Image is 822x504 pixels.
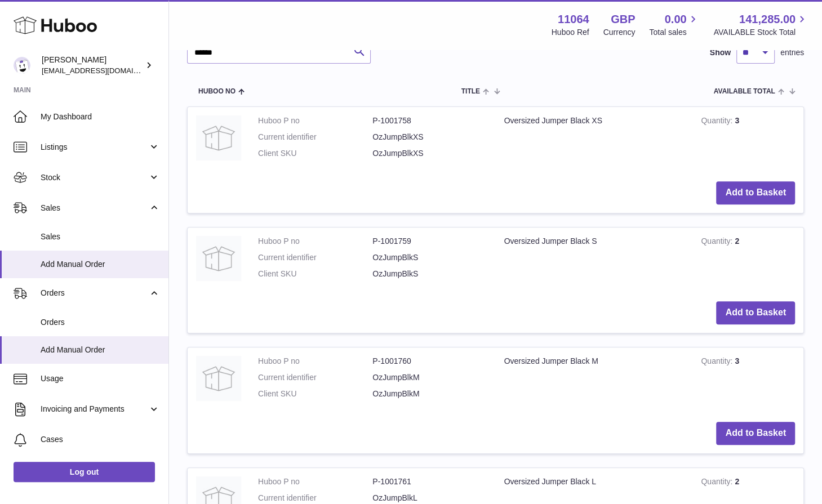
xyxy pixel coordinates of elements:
span: Cases [41,434,160,445]
dd: OzJumpBlkM [372,372,487,383]
a: 0.00 Total sales [649,12,699,38]
span: Total sales [649,27,699,38]
div: [PERSON_NAME] [42,55,143,76]
span: Stock [41,172,148,183]
dt: Current identifier [258,372,372,383]
div: Huboo Ref [552,27,589,38]
span: Sales [41,231,160,242]
dt: Client SKU [258,389,372,399]
dd: OzJumpBlkXS [372,132,487,142]
strong: GBP [611,12,635,27]
span: AVAILABLE Total [714,88,775,95]
span: Orders [41,317,160,328]
td: 3 [692,107,803,173]
dd: OzJumpBlkL [372,493,487,503]
dd: OzJumpBlkM [372,389,487,399]
span: Sales [41,203,148,213]
span: Orders [41,288,148,298]
a: 141,285.00 AVAILABLE Stock Total [713,12,808,38]
span: entries [780,47,804,58]
dt: Client SKU [258,148,372,159]
button: Add to Basket [716,181,795,204]
div: Currency [603,27,636,38]
strong: Quantity [701,116,735,128]
dd: P-1001759 [372,236,487,247]
button: Add to Basket [716,422,795,445]
label: Show [710,47,731,58]
dt: Huboo P no [258,115,372,126]
span: 141,285.00 [739,12,796,27]
td: 2 [692,228,803,293]
a: Log out [14,462,155,482]
img: Oversized Jumper Black M [196,356,241,401]
dt: Current identifier [258,493,372,503]
strong: Quantity [701,477,735,489]
img: imichellrs@gmail.com [14,57,30,74]
span: AVAILABLE Stock Total [713,27,808,38]
img: Oversized Jumper Black XS [196,115,241,160]
span: Add Manual Order [41,345,160,355]
dt: Current identifier [258,252,372,263]
dt: Huboo P no [258,236,372,247]
dd: OzJumpBlkS [372,269,487,279]
dd: P-1001758 [372,115,487,126]
dd: P-1001760 [372,356,487,367]
td: Oversized Jumper Black XS [496,107,693,173]
dd: P-1001761 [372,476,487,487]
span: Huboo no [198,88,236,95]
span: Usage [41,373,160,384]
dt: Huboo P no [258,476,372,487]
dd: OzJumpBlkXS [372,148,487,159]
span: My Dashboard [41,111,160,122]
button: Add to Basket [716,301,795,324]
span: Listings [41,142,148,153]
span: Title [461,88,480,95]
span: Add Manual Order [41,259,160,270]
td: Oversized Jumper Black S [496,228,693,293]
span: 0.00 [665,12,687,27]
strong: 11064 [558,12,589,27]
td: Oversized Jumper Black M [496,347,693,413]
dt: Current identifier [258,132,372,142]
span: [EMAIL_ADDRESS][DOMAIN_NAME] [42,66,166,75]
dd: OzJumpBlkS [372,252,487,263]
strong: Quantity [701,237,735,248]
dt: Huboo P no [258,356,372,367]
dt: Client SKU [258,269,372,279]
span: Invoicing and Payments [41,404,148,414]
td: 3 [692,347,803,413]
strong: Quantity [701,356,735,368]
img: Oversized Jumper Black S [196,236,241,281]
